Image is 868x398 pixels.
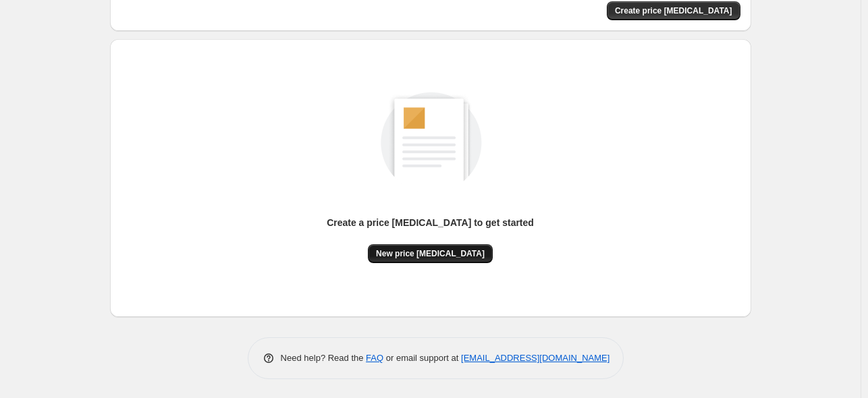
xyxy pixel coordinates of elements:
span: or email support at [383,353,461,363]
p: Create a price [MEDICAL_DATA] to get started [327,216,534,229]
span: Need help? Read the [281,353,367,363]
a: FAQ [366,353,383,363]
a: [EMAIL_ADDRESS][DOMAIN_NAME] [461,353,609,363]
span: New price [MEDICAL_DATA] [376,248,485,259]
span: Create price [MEDICAL_DATA] [615,5,732,16]
button: Create price change job [607,1,740,20]
button: New price [MEDICAL_DATA] [368,244,493,263]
